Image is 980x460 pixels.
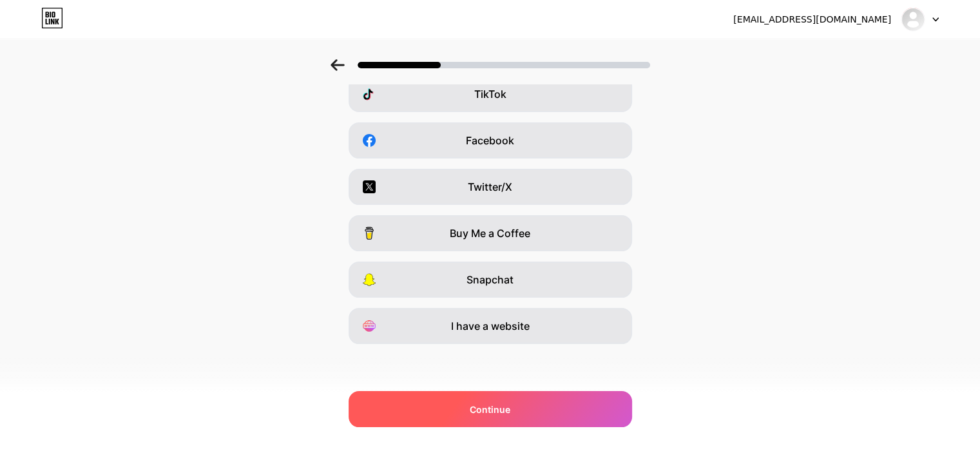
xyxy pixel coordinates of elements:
span: Facebook [466,133,514,148]
span: Buy Me a Coffee [450,225,530,241]
span: TikTok [474,86,506,102]
div: [EMAIL_ADDRESS][DOMAIN_NAME] [733,13,891,26]
img: Jhonn Nicolas [901,7,925,32]
span: Twitter/X [468,179,512,195]
span: Continue [470,403,510,416]
span: I have a website [451,318,530,334]
span: Snapchat [466,272,514,287]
